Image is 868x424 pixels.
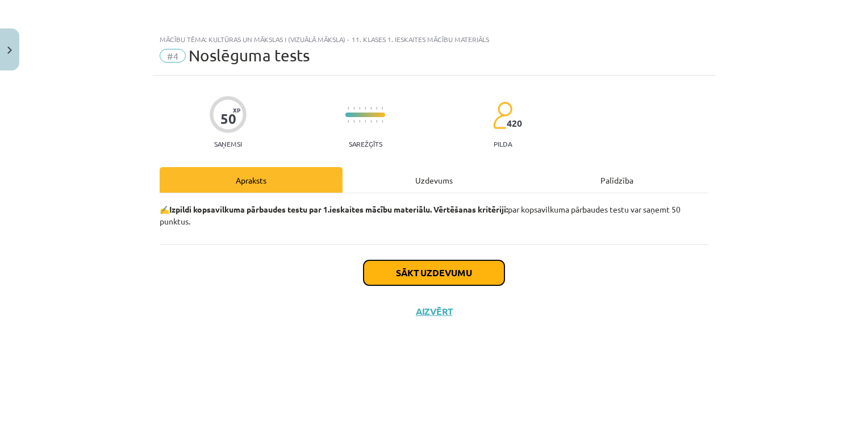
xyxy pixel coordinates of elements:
[382,107,383,110] img: icon-short-line-57e1e144782c952c97e751825c79c345078a6d821885a25fce030b3d8c18986b.svg
[160,35,708,43] div: Mācību tēma: Kultūras un mākslas i (vizuālā māksla) - 11. klases 1. ieskaites mācību materiāls
[353,120,354,123] img: icon-short-line-57e1e144782c952c97e751825c79c345078a6d821885a25fce030b3d8c18986b.svg
[343,167,525,193] div: Uzdevums
[412,306,456,317] button: Aizvērt
[353,107,354,110] img: icon-short-line-57e1e144782c952c97e751825c79c345078a6d821885a25fce030b3d8c18986b.svg
[382,120,383,123] img: icon-short-line-57e1e144782c952c97e751825c79c345078a6d821885a25fce030b3d8c18986b.svg
[348,107,349,110] img: icon-short-line-57e1e144782c952c97e751825c79c345078a6d821885a25fce030b3d8c18986b.svg
[364,260,504,285] button: Sākt uzdevumu
[160,167,343,193] div: Apraksts
[525,167,708,193] div: Palīdzība
[365,107,366,110] img: icon-short-line-57e1e144782c952c97e751825c79c345078a6d821885a25fce030b3d8c18986b.svg
[160,203,708,227] p: ✍️ par kopsavilkuma pārbaudes testu var saņemt 50 punktus.
[7,47,12,54] img: icon-close-lesson-0947bae3869378f0d4975bcd49f059093ad1ed9edebbc8119c70593378902aed.svg
[493,101,512,130] img: students-c634bb4e5e11cddfef0936a35e636f08e4e9abd3cc4e673bd6f9a4125e45ecb1.svg
[169,204,508,214] b: Izpildi kopsavilkuma pārbaudes testu par 1.ieskaites mācību materiālu. Vērtēšanas kritēriji:
[189,46,310,65] span: Noslēguma tests
[348,120,349,123] img: icon-short-line-57e1e144782c952c97e751825c79c345078a6d821885a25fce030b3d8c18986b.svg
[365,120,366,123] img: icon-short-line-57e1e144782c952c97e751825c79c345078a6d821885a25fce030b3d8c18986b.svg
[507,118,522,128] span: 420
[160,49,186,63] span: #4
[220,111,236,127] div: 50
[494,140,512,148] p: pilda
[349,140,382,148] p: Sarežģīts
[210,140,247,148] p: Saņemsi
[359,120,360,123] img: icon-short-line-57e1e144782c952c97e751825c79c345078a6d821885a25fce030b3d8c18986b.svg
[359,107,360,110] img: icon-short-line-57e1e144782c952c97e751825c79c345078a6d821885a25fce030b3d8c18986b.svg
[233,107,240,113] span: XP
[370,107,372,110] img: icon-short-line-57e1e144782c952c97e751825c79c345078a6d821885a25fce030b3d8c18986b.svg
[370,120,372,123] img: icon-short-line-57e1e144782c952c97e751825c79c345078a6d821885a25fce030b3d8c18986b.svg
[376,120,377,123] img: icon-short-line-57e1e144782c952c97e751825c79c345078a6d821885a25fce030b3d8c18986b.svg
[376,107,377,110] img: icon-short-line-57e1e144782c952c97e751825c79c345078a6d821885a25fce030b3d8c18986b.svg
